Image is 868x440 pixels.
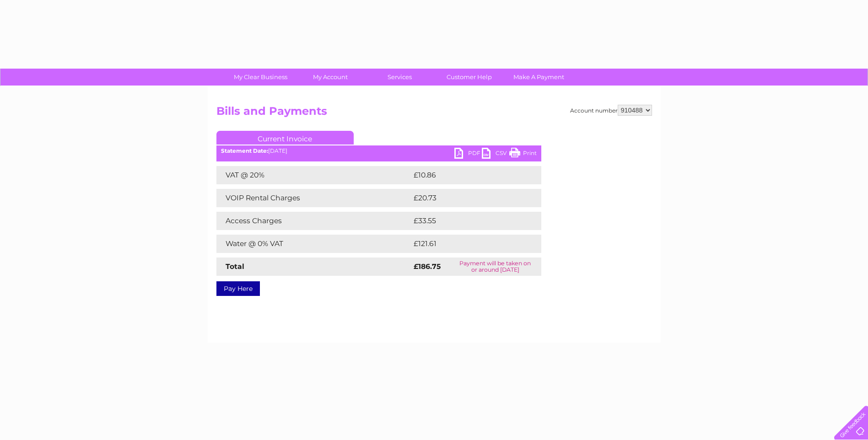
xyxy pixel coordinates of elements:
[509,148,537,161] a: Print
[216,235,411,253] td: Water @ 0% VAT
[216,212,411,230] td: Access Charges
[292,69,368,86] a: My Account
[216,166,411,184] td: VAT @ 20%
[570,105,652,116] div: Account number
[226,262,244,271] strong: Total
[431,69,507,86] a: Customer Help
[216,148,541,154] div: [DATE]
[216,281,260,296] a: Pay Here
[221,147,268,154] b: Statement Date:
[411,235,523,253] td: £121.61
[449,258,541,276] td: Payment will be taken on or around [DATE]
[223,69,298,86] a: My Clear Business
[216,131,354,145] a: Current Invoice
[454,148,482,161] a: PDF
[411,189,523,207] td: £20.73
[482,148,509,161] a: CSV
[216,189,411,207] td: VOIP Rental Charges
[414,262,441,271] strong: £186.75
[501,69,577,86] a: Make A Payment
[216,105,652,122] h2: Bills and Payments
[411,166,523,184] td: £10.86
[411,212,523,230] td: £33.55
[362,69,437,86] a: Services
